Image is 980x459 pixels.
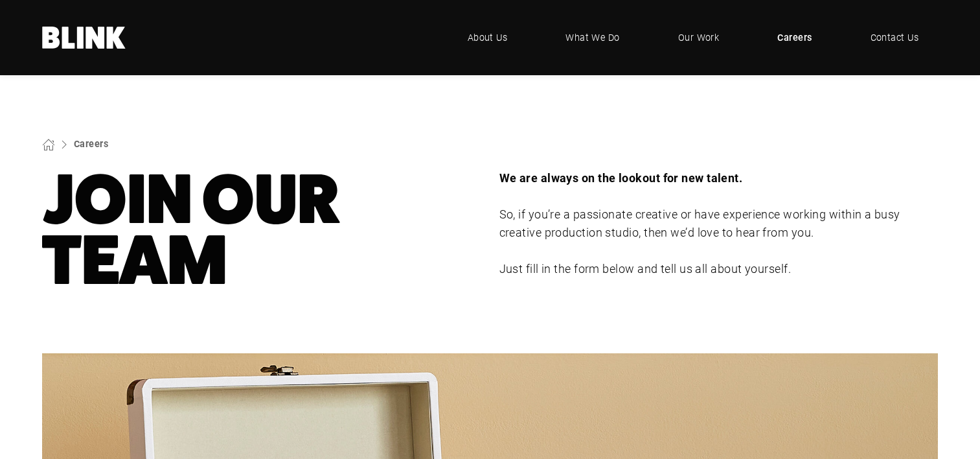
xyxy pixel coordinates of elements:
p: We are always on the lookout for new talent. [499,169,939,187]
a: Our Work [659,18,739,57]
nobr: Join Our [42,159,340,239]
span: What We Do [565,30,620,45]
a: Careers [74,137,108,150]
p: Just fill in the form below and tell us all about yourself. [499,260,939,278]
a: Contact Us [851,18,939,57]
a: About Us [448,18,527,57]
span: Our Work [678,30,720,45]
p: So, if you’re a passionate creative or have experience working within a busy creative production ... [499,206,939,242]
a: Careers [758,18,831,57]
span: About Us [468,30,508,45]
a: Home [42,27,126,49]
span: Careers [777,30,812,45]
a: What We Do [546,18,639,57]
span: Contact Us [871,30,919,45]
h1: Team [42,169,481,291]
